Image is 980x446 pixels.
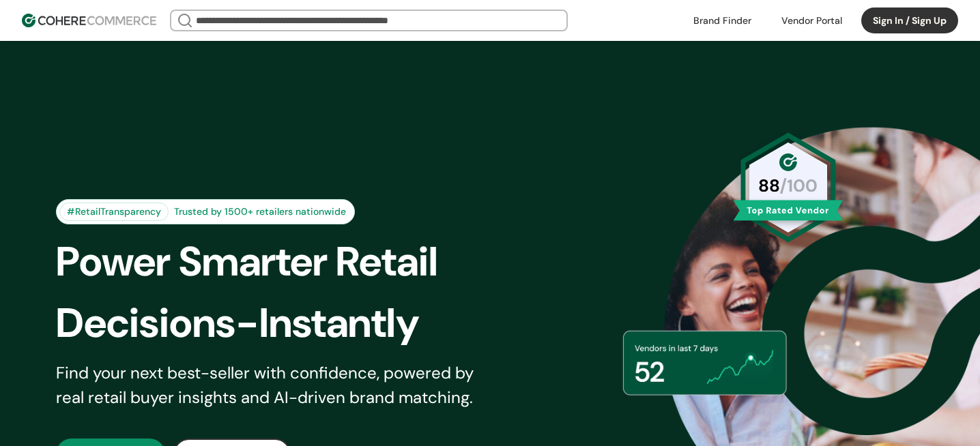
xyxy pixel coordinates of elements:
div: Find your next best-seller with confidence, powered by real retail buyer insights and AI-driven b... [56,361,491,410]
div: #RetailTransparency [59,203,169,221]
div: Decisions-Instantly [56,293,515,354]
div: Trusted by 1500+ retailers nationwide [169,205,351,219]
button: Sign In / Sign Up [861,8,958,33]
img: Cohere Logo [22,14,156,27]
div: Power Smarter Retail [56,231,515,293]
